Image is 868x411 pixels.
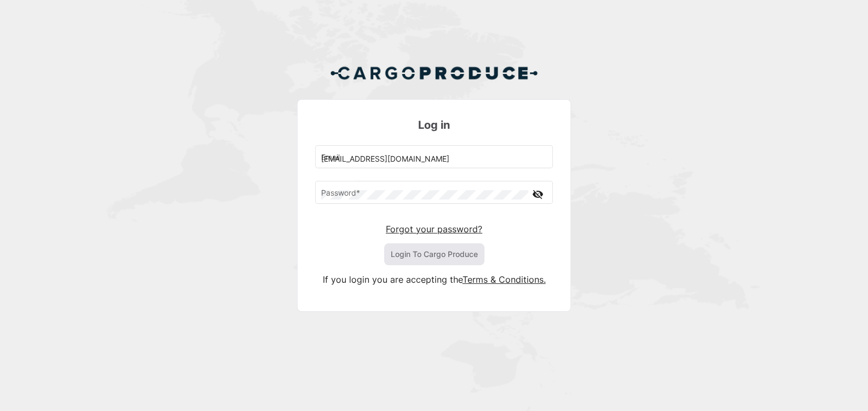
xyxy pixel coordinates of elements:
[462,274,546,285] a: Terms & Conditions.
[315,117,553,133] h3: Log in
[386,224,482,235] a: Forgot your password?
[330,60,538,86] img: Cargo Produce Logo
[531,187,544,201] mat-icon: visibility_off
[323,274,462,285] span: If you login you are accepting the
